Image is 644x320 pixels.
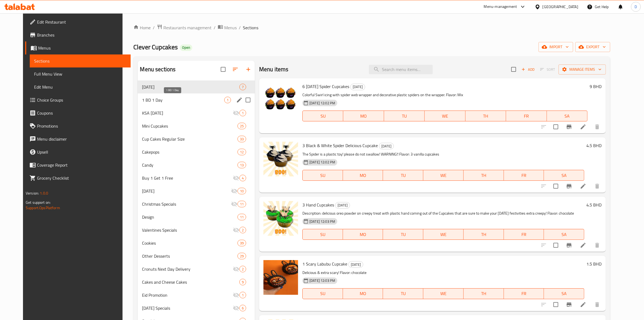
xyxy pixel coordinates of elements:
[302,201,334,209] span: 3 Hand Cupcakes
[591,239,604,252] button: delete
[563,298,576,311] button: Branch-specific-item
[142,279,239,285] span: Cakes and Cheese Cakes
[37,123,126,129] span: Promotions
[138,80,255,93] div: [DATE]7
[519,65,537,74] button: Add
[343,288,383,299] button: MO
[142,110,233,116] span: KSA [DATE]
[37,19,126,25] span: Edit Restaurant
[563,239,576,252] button: Branch-specific-item
[239,305,246,311] div: items
[30,54,131,67] a: Sections
[142,227,233,233] span: Valentines Specials
[25,159,131,172] a: Coverage Report
[239,175,246,181] div: items
[138,289,255,302] div: Eid Promotion1
[142,175,233,181] div: Buy 1 Get 1 Free
[25,146,131,159] a: Upsell
[37,162,126,168] span: Coverage Report
[233,110,239,116] svg: Inactive section
[384,111,425,121] button: TU
[259,65,289,73] h2: Menu items
[233,175,239,181] svg: Inactive section
[468,112,504,120] span: TH
[383,288,423,299] button: TU
[307,101,337,106] span: [DATE] 12:02 PM
[345,290,381,298] span: MO
[138,132,255,146] div: Cup Cakes Regular Size33
[369,65,433,74] input: search
[385,172,421,179] span: TU
[142,292,233,298] div: Eid Promotion
[580,44,606,50] span: export
[305,290,341,298] span: SU
[138,237,255,250] div: Cookies39
[302,111,343,121] button: SU
[237,214,246,220] div: items
[521,66,535,73] span: Add
[180,45,192,50] span: Open
[239,110,246,116] div: items
[466,172,502,179] span: TH
[37,175,126,181] span: Grocery Checklist
[563,120,576,133] button: Branch-specific-item
[37,97,126,103] span: Choice Groups
[425,290,461,298] span: WE
[238,137,246,142] span: 33
[305,112,341,120] span: SU
[239,227,246,233] div: items
[345,112,382,120] span: MO
[37,32,126,38] span: Branches
[142,123,237,129] span: Mini Cupcakes
[138,159,255,172] div: Candy13
[586,142,602,149] h6: 4.5 BHD
[142,266,233,272] div: Cronuts Next Day Delivery
[142,136,237,142] span: Cup Cakes Regular Size
[138,172,255,185] div: Buy 1 Get 1 Free4
[550,121,562,132] span: Select to update
[383,170,423,181] button: TU
[133,24,151,31] a: Home
[138,185,255,198] div: [DATE]10
[140,65,176,73] h2: Menu sections
[25,172,131,185] a: Grocery Checklist
[38,45,126,51] span: Menus
[142,84,239,90] span: [DATE]
[466,231,502,238] span: TH
[142,240,237,246] span: Cookies
[537,65,559,74] span: Select section first
[217,64,229,75] span: Select all sections
[233,227,239,233] svg: Inactive section
[239,279,246,285] div: items
[263,83,298,117] img: 6 Halloween Spider Cupcakes
[138,146,255,159] div: Cakepops12
[218,24,237,31] a: Menus
[466,290,502,298] span: TH
[37,136,126,142] span: Menu disclaimer
[379,143,394,149] span: [DATE]
[142,149,237,155] div: Cakepops
[34,71,126,77] span: Full Menu View
[224,97,231,103] div: items
[539,42,573,52] button: import
[133,41,178,53] span: Clever Cupcakes
[544,170,584,181] button: SA
[550,299,562,310] span: Select to update
[635,4,637,10] span: D
[25,15,131,28] a: Edit Restaurant
[547,111,587,121] button: SA
[26,190,39,197] span: Version:
[345,172,381,179] span: MO
[464,288,504,299] button: TH
[423,288,464,299] button: WE
[237,240,246,246] div: items
[544,288,584,299] button: SA
[591,298,604,311] button: delete
[40,190,48,197] span: 1.0.0
[138,302,255,315] div: [DATE] Specials6
[214,24,216,31] li: /
[240,85,246,90] span: 7
[142,305,233,311] span: [DATE] Specials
